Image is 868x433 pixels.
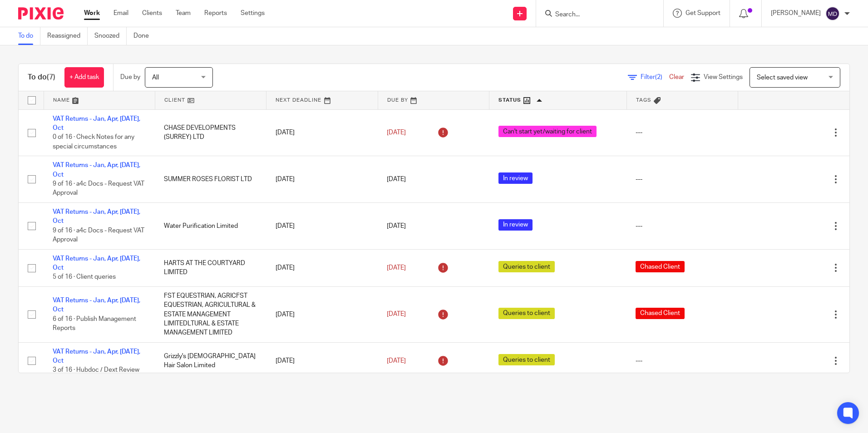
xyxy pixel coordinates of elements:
a: VAT Returns - Jan, Apr, [DATE], Oct [53,209,140,224]
img: svg%3E [825,6,840,21]
h1: To do [28,73,55,82]
td: [DATE] [266,287,378,343]
div: --- [636,221,729,231]
div: --- [636,128,729,137]
span: 9 of 16 · a4c Docs - Request VAT Approval [53,227,144,243]
span: [DATE] [387,358,406,364]
input: Search [554,11,636,19]
td: [DATE] [266,156,378,203]
div: --- [636,356,729,365]
td: Water Purification Limited [155,203,266,250]
a: Email [113,9,128,18]
td: [DATE] [266,342,378,379]
a: VAT Returns - Jan, Apr, [DATE], Oct [53,349,140,364]
td: [DATE] [266,249,378,286]
span: [DATE] [387,265,406,271]
a: Clear [669,74,684,80]
a: Reassigned [47,27,88,45]
span: [DATE] [387,223,406,229]
span: (2) [655,74,662,80]
td: Grizzly's [DEMOGRAPHIC_DATA] Hair Salon Limited [155,342,266,379]
td: [DATE] [266,203,378,250]
a: Snoozed [94,27,127,45]
a: Clients [142,9,162,18]
a: VAT Returns - Jan, Apr, [DATE], Oct [53,162,140,177]
span: In review [498,172,533,184]
span: [DATE] [387,176,406,182]
span: 0 of 16 · Check Notes for any special circumstances [53,134,134,150]
span: Can't start yet/waiting for client [498,126,597,137]
span: 3 of 16 · Hubdoc / Dext Review [53,367,139,374]
span: 6 of 16 · Publish Management Reports [53,316,136,332]
span: Get Support [686,10,720,16]
span: View Settings [704,74,743,80]
span: In review [498,219,533,231]
a: VAT Returns - Jan, Apr, [DATE], Oct [53,116,140,131]
span: Filter [641,74,669,80]
a: Reports [204,9,227,18]
a: Settings [241,9,265,18]
a: Team [176,9,191,18]
td: [DATE] [266,109,378,156]
span: Queries to client [498,354,555,365]
p: Due by [120,73,140,82]
span: Queries to client [498,308,555,319]
td: FST EQUESTRIAN, AGRICFST EQUESTRIAN, AGRICULTURAL & ESTATE MANAGEMENT LIMITEDLTURAL & ESTATE MANA... [155,287,266,343]
td: CHASE DEVELOPMENTS (SURREY) LTD [155,109,266,156]
td: SUMMER ROSES FLORIST LTD [155,156,266,203]
a: + Add task [64,67,104,88]
a: Work [84,9,100,18]
span: [DATE] [387,129,406,136]
span: Tags [636,98,651,103]
span: Select saved view [757,74,808,81]
img: Pixie [18,7,64,20]
span: 5 of 16 · Client queries [53,274,116,280]
span: All [152,74,159,81]
a: VAT Returns - Jan, Apr, [DATE], Oct [53,256,140,271]
p: [PERSON_NAME] [771,9,821,18]
span: 9 of 16 · a4c Docs - Request VAT Approval [53,181,144,197]
a: To do [18,27,40,45]
a: VAT Returns - Jan, Apr, [DATE], Oct [53,297,140,313]
span: Queries to client [498,261,555,272]
td: HARTS AT THE COURTYARD LIMITED [155,249,266,286]
div: --- [636,175,729,184]
span: Chased Client [636,261,685,272]
span: Chased Client [636,308,685,319]
span: (7) [47,74,55,81]
span: [DATE] [387,311,406,318]
a: Done [133,27,156,45]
